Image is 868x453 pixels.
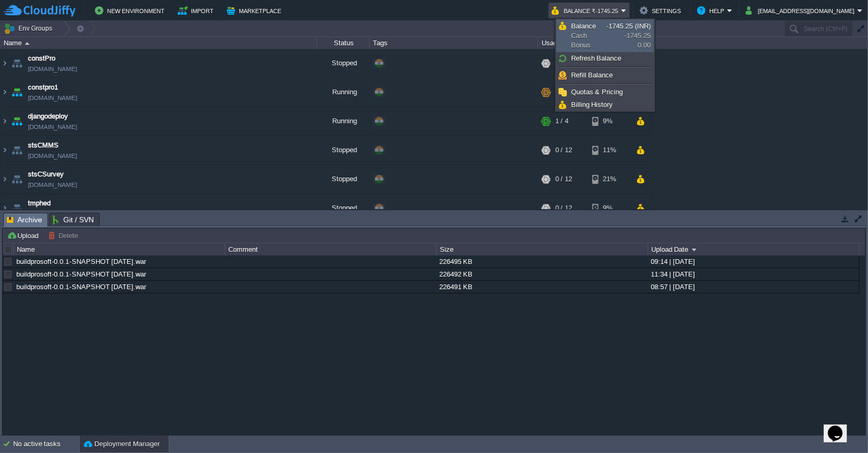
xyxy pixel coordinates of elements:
div: Running [317,78,370,106]
img: AMDAwAAAACH5BAEAAAAALAAAAAABAAEAAAICRAEAOw== [9,165,24,193]
img: AMDAwAAAACH5BAEAAAAALAAAAAABAAEAAAICRAEAOw== [1,165,9,193]
img: CloudJiffy [4,4,75,17]
a: [DOMAIN_NAME] [28,180,77,190]
a: buildprosoft-0.0.1-SNAPSHOT [DATE].war [16,270,146,278]
span: Quotas & Pricing [571,88,623,96]
a: [DOMAIN_NAME] [28,122,77,132]
div: Comment [226,243,436,255]
button: [EMAIL_ADDRESS][DOMAIN_NAME] [746,4,857,17]
div: Upload Date [649,243,859,255]
a: buildprosoft-0.0.1-SNAPSHOT [DATE].war [16,283,146,291]
div: Stopped [317,165,370,193]
div: 11:34 | [DATE] [648,268,859,280]
img: AMDAwAAAACH5BAEAAAAALAAAAAABAAEAAAICRAEAOw== [1,136,9,164]
div: Size [437,243,648,255]
div: 9% [592,194,626,222]
div: 0 / 12 [555,136,572,164]
span: -1745.25 (INR) [606,22,651,30]
img: AMDAwAAAACH5BAEAAAAALAAAAAABAAEAAAICRAEAOw== [9,49,24,77]
div: Running [317,107,370,135]
div: 9% [592,107,626,135]
a: Refresh Balance [557,53,653,64]
img: AMDAwAAAACH5BAEAAAAALAAAAAABAAEAAAICRAEAOw== [9,136,24,164]
a: Quotas & Pricing [557,86,653,98]
div: 226492 KB [437,268,647,280]
a: [DOMAIN_NAME] [28,209,77,219]
span: Git / SVN [53,213,94,226]
div: Tags [370,37,538,49]
button: Deployment Manager [84,439,160,449]
iframe: chat widget [824,411,857,442]
img: AMDAwAAAACH5BAEAAAAALAAAAAABAAEAAAICRAEAOw== [25,42,30,45]
img: AMDAwAAAACH5BAEAAAAALAAAAAABAAEAAAICRAEAOw== [9,194,24,222]
button: Balance ₹-1745.25 [552,4,621,17]
img: AMDAwAAAACH5BAEAAAAALAAAAAABAAEAAAICRAEAOw== [1,194,9,222]
a: constpro1 [28,82,58,93]
div: Stopped [317,136,370,164]
div: 11% [592,136,626,164]
img: AMDAwAAAACH5BAEAAAAALAAAAAABAAEAAAICRAEAOw== [1,49,9,77]
div: No active tasks [13,436,79,452]
div: 226495 KB [437,255,647,268]
a: stsCMMS [28,140,59,151]
a: [DOMAIN_NAME] [28,151,77,161]
button: Upload [7,231,42,240]
img: AMDAwAAAACH5BAEAAAAALAAAAAABAAEAAAICRAEAOw== [9,78,24,106]
img: AMDAwAAAACH5BAEAAAAALAAAAAABAAEAAAICRAEAOw== [1,107,9,135]
a: [DOMAIN_NAME] [28,93,77,103]
span: Archive [7,213,42,226]
img: AMDAwAAAACH5BAEAAAAALAAAAAABAAEAAAICRAEAOw== [9,107,24,135]
img: AMDAwAAAACH5BAEAAAAALAAAAAABAAEAAAICRAEAOw== [1,78,9,106]
a: constPro [28,53,55,64]
span: -1745.25 0.00 [606,22,651,49]
div: Status [317,37,369,49]
div: 0 / 12 [555,194,572,222]
a: Refill Balance [557,70,653,81]
button: Marketplace [227,4,284,17]
a: djangodeploy [28,111,68,122]
button: Import [178,4,217,17]
a: buildprosoft-0.0.1-SNAPSHOT [DATE].war [16,258,146,265]
a: [DOMAIN_NAME] [28,64,77,74]
a: Billing History [557,99,653,111]
button: Settings [640,4,684,17]
div: 21% [592,165,626,193]
div: Usage [539,37,650,49]
span: Refill Balance [571,71,613,79]
div: 226491 KB [437,281,647,293]
a: BalanceCashBonus-1745.25 (INR)-1745.250.00 [557,20,653,52]
div: Name [1,37,316,49]
button: Env Groups [4,21,56,36]
div: Stopped [317,194,370,222]
div: 1 / 4 [555,107,568,135]
a: stsCSurvey [28,169,64,180]
span: Refresh Balance [571,54,622,62]
button: New Environment [95,4,168,17]
button: Help [697,4,727,17]
div: 09:14 | [DATE] [648,255,859,268]
div: Name [14,243,225,255]
div: 08:57 | [DATE] [648,281,859,293]
span: Cash Bonus [571,22,606,50]
span: Balance [571,22,596,30]
a: tmphed [28,198,51,209]
div: Stopped [317,49,370,77]
span: Billing History [571,101,613,109]
button: Delete [48,231,81,240]
div: 0 / 12 [555,165,572,193]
